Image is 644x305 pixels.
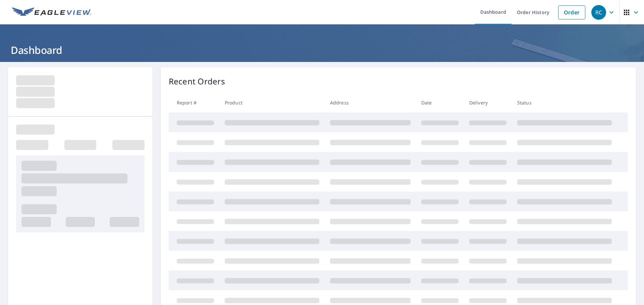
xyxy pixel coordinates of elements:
[169,75,225,87] p: Recent Orders
[325,93,416,112] th: Address
[416,93,464,112] th: Date
[169,93,219,112] th: Report #
[591,5,606,20] div: RC
[8,43,636,57] h1: Dashboard
[12,7,91,17] img: EV Logo
[464,93,512,112] th: Delivery
[219,93,325,112] th: Product
[512,93,617,112] th: Status
[558,5,585,19] a: Order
